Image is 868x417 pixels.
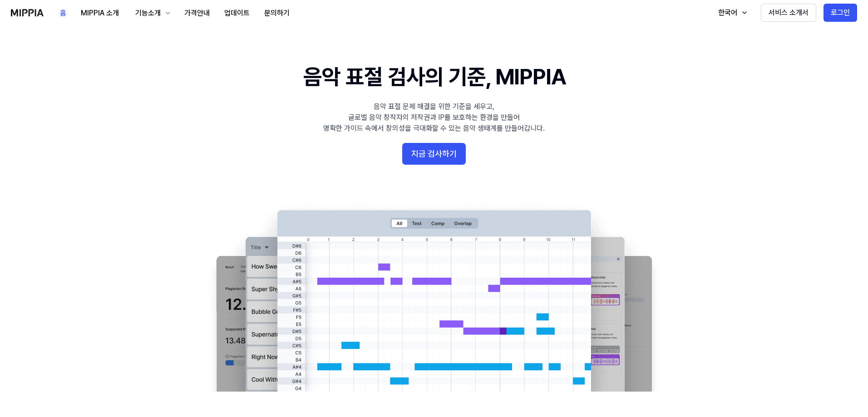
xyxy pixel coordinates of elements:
[257,4,297,22] button: 문의하기
[11,9,44,16] img: logo
[74,4,126,22] button: MIPPIA 소개
[824,4,857,22] button: 로그인
[716,7,739,18] div: 한국어
[177,4,217,22] button: 가격안내
[53,4,74,22] button: 홈
[198,201,670,392] img: main Image
[761,4,816,22] button: 서비스 소개서
[303,62,565,92] h1: 음악 표절 검사의 기준, MIPPIA
[402,143,466,165] button: 지금 검사하기
[709,4,754,22] button: 한국어
[53,0,74,25] a: 홈
[133,8,163,19] div: 기능소개
[126,4,177,22] button: 기능소개
[217,0,257,25] a: 업데이트
[323,101,545,134] div: 음악 표절 문제 해결을 위한 기준을 세우고, 글로벌 음악 창작자의 저작권과 IP를 보호하는 환경을 만들어 명확한 가이드 속에서 창의성을 극대화할 수 있는 음악 생태계를 만들어...
[217,4,257,22] button: 업데이트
